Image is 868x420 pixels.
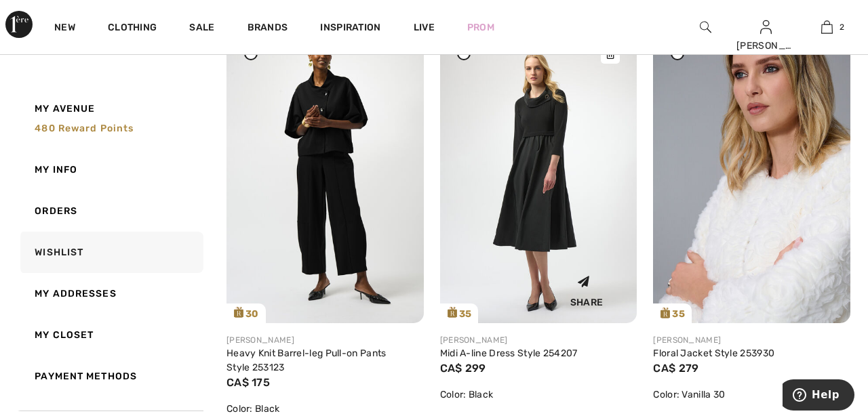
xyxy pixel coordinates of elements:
[189,22,214,36] a: Sale
[760,19,772,35] img: My Info
[440,348,578,359] a: Midi A-line Dress Style 254207
[226,376,270,389] span: CA$ 175
[440,387,637,402] div: Color: Black
[736,39,796,53] div: [PERSON_NAME]
[440,334,637,346] div: [PERSON_NAME]
[35,123,134,134] span: 480 Reward points
[5,11,33,38] img: 1ère Avenue
[440,28,637,322] a: 35
[653,362,698,375] span: CA$ 279
[840,21,844,33] span: 2
[248,22,288,36] a: Brands
[226,28,424,322] a: 30
[226,348,387,373] a: Heavy Knit Barrel-leg Pull-on Pants Style 253123
[414,20,435,35] a: Live
[18,314,203,356] a: My Closet
[440,28,637,322] img: joseph-ribkoff-dresses-jumpsuits-black_254207a_2_a988_search.jpg
[700,19,711,35] img: search the website
[226,28,424,322] img: joseph-ribkoff-pants-black_253123_1_8317_search.jpg
[35,102,95,116] span: My Avenue
[18,190,203,232] a: Orders
[320,22,380,36] span: Inspiration
[760,20,772,33] a: Sign In
[783,379,854,413] iframe: Opens a widget where you can find more information
[653,28,850,323] img: joseph-ribkoff-jackets-blazers-vanilla-30_253930a_1_80ef_search.jpg
[18,273,203,314] a: My Addresses
[547,265,627,313] div: Share
[797,19,856,35] a: 2
[653,28,850,323] a: 35
[108,22,157,36] a: Clothing
[18,232,203,273] a: Wishlist
[226,402,424,416] div: Color: Black
[653,387,850,402] div: Color: Vanilla 30
[18,356,203,397] a: Payment Methods
[54,22,75,36] a: New
[440,362,486,375] span: CA$ 299
[821,19,833,35] img: My Bag
[653,348,774,359] a: Floral Jacket Style 253930
[18,149,203,190] a: My Info
[226,334,424,346] div: [PERSON_NAME]
[467,20,494,35] a: Prom
[653,334,850,346] div: [PERSON_NAME]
